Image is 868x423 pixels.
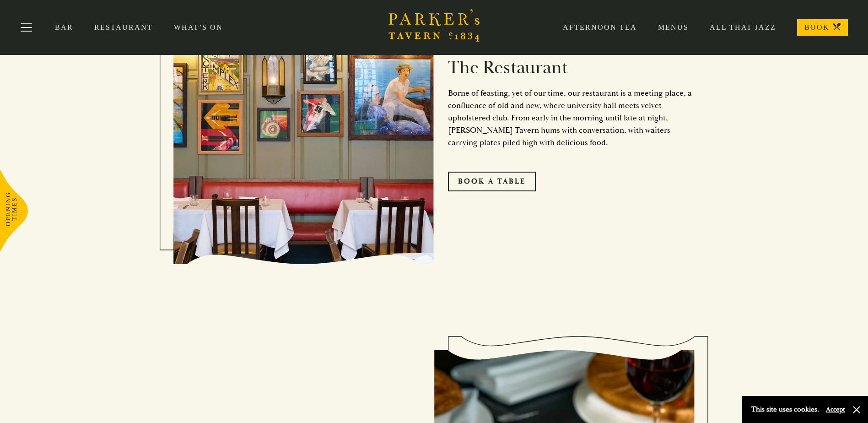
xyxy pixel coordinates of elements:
[852,405,861,414] button: Close and accept
[751,403,819,416] p: This site uses cookies.
[826,405,845,414] button: Accept
[448,172,536,191] a: Book A Table
[448,87,695,149] p: Borne of feasting, yet of our time, our restaurant is a meeting place, a confluence of old and ne...
[448,57,695,79] h2: The Restaurant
